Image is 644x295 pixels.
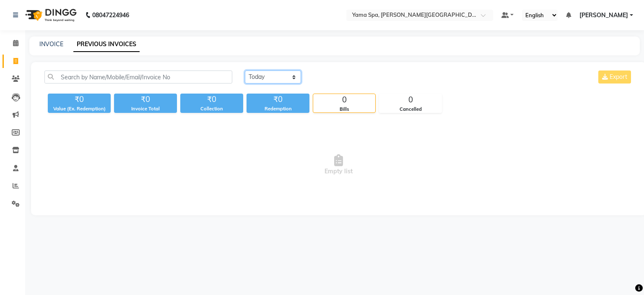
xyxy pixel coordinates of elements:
img: logo [21,3,79,27]
span: [PERSON_NAME] [579,11,628,20]
a: INVOICE [39,40,63,48]
div: ₹0 [48,94,111,105]
div: Cancelled [379,106,441,113]
div: ₹0 [247,94,309,105]
div: Value (Ex. Redemption) [48,105,111,112]
span: Empty list [44,123,633,207]
div: ₹0 [180,94,243,105]
div: 0 [313,94,375,106]
div: 0 [379,94,441,106]
div: Bills [313,106,375,113]
b: 08047224946 [92,3,129,27]
div: Invoice Total [114,105,177,112]
div: ₹0 [114,94,177,105]
div: Collection [180,105,243,112]
input: Search by Name/Mobile/Email/Invoice No [44,70,232,84]
div: Redemption [247,105,309,112]
a: PREVIOUS INVOICES [73,37,140,52]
